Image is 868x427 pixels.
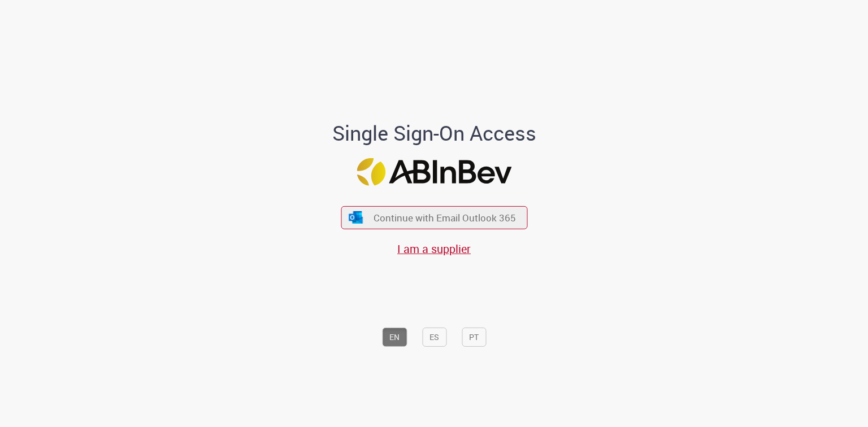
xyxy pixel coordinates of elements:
a: I am a supplier [397,241,471,256]
button: PT [462,327,486,346]
button: ES [422,327,446,346]
button: ícone Azure/Microsoft 360 Continue with Email Outlook 365 [341,206,527,229]
h1: Single Sign-On Access [277,122,591,145]
img: Logo ABInBev [357,158,511,186]
img: ícone Azure/Microsoft 360 [348,211,364,223]
button: EN [382,327,407,346]
span: Continue with Email Outlook 365 [374,211,516,224]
